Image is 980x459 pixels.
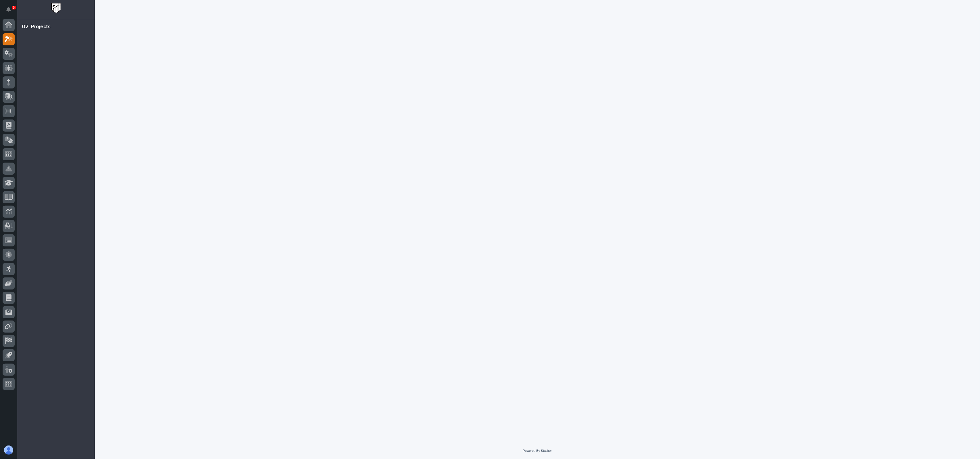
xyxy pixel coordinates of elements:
a: Powered By Stacker [523,449,552,452]
button: Notifications [3,3,15,16]
div: Notifications6 [7,7,15,16]
div: 02. Projects [22,24,51,30]
button: users-avatar [3,444,15,456]
img: Workspace Logo [51,3,61,14]
p: 6 [13,5,15,9]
